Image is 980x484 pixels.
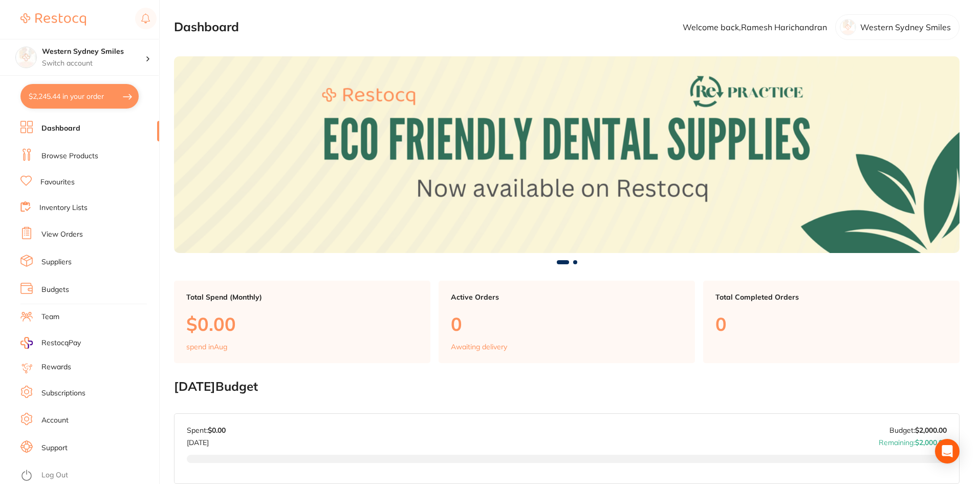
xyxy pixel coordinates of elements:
p: 0 [715,313,947,334]
p: Awaiting delivery [451,343,507,351]
strong: $2,000.00 [915,426,947,435]
a: Subscriptions [41,388,85,398]
a: Budgets [41,285,69,295]
img: RestocqPay [20,337,33,349]
a: Total Spend (Monthly)$0.00spend inAug [174,281,430,364]
p: $0.00 [186,313,418,334]
h2: Dashboard [174,20,239,34]
strong: $2,000.00 [915,438,947,447]
a: Team [41,312,59,322]
p: Spent: [187,426,226,434]
p: Western Sydney Smiles [860,23,951,32]
a: RestocqPay [20,337,81,349]
a: Account [41,415,69,426]
button: $2,245.44 in your order [20,84,139,109]
p: spend in Aug [186,343,227,351]
a: Browse Products [41,151,98,161]
p: Active Orders [451,293,683,301]
a: Dashboard [41,123,80,134]
a: Active Orders0Awaiting delivery [439,281,695,364]
button: Log Out [20,468,156,484]
strong: $0.00 [208,426,226,435]
p: Remaining: [879,434,947,447]
a: Inventory Lists [39,203,88,213]
a: Restocq Logo [20,8,86,31]
a: Support [41,443,68,453]
p: Budget: [889,426,947,434]
h2: [DATE] Budget [174,380,960,394]
img: Dashboard [174,56,960,253]
p: 0 [451,313,683,334]
a: View Orders [41,229,83,240]
a: Log Out [41,470,68,480]
img: Restocq Logo [20,13,86,26]
a: Favourites [40,177,75,187]
img: Western Sydney Smiles [16,47,36,68]
p: Switch account [42,58,145,69]
a: Rewards [41,362,71,372]
p: Welcome back, Ramesh Harichandran [683,23,827,32]
div: Open Intercom Messenger [935,439,960,464]
p: [DATE] [187,434,226,447]
h4: Western Sydney Smiles [42,47,145,57]
a: Suppliers [41,257,72,267]
a: Total Completed Orders0 [703,281,960,364]
span: RestocqPay [41,338,81,348]
p: Total Spend (Monthly) [186,293,418,301]
p: Total Completed Orders [715,293,947,301]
